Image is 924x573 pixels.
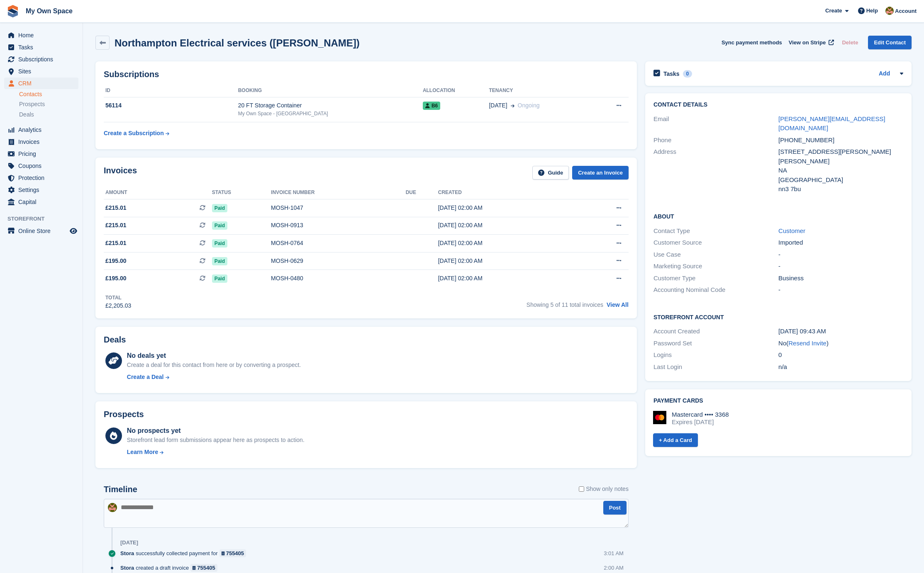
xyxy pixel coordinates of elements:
div: MOSH-0629 [271,257,406,265]
div: [PHONE_NUMBER] [778,136,903,145]
div: - [778,262,903,271]
a: menu [4,41,78,53]
span: £195.00 [105,274,127,283]
span: Analytics [18,124,68,136]
h2: Deals [104,335,126,345]
div: Expires [DATE] [672,418,729,426]
span: Capital [18,196,68,208]
a: + Add a Card [653,433,698,447]
div: [DATE] 09:43 AM [778,327,903,336]
div: Use Case [653,250,778,260]
div: Mastercard •••• 3368 [672,411,729,418]
span: Paid [212,204,227,212]
div: successfully collected payment for [120,549,250,557]
div: - [778,250,903,260]
span: Deals [19,111,34,119]
a: Guide [532,166,569,180]
div: - [778,285,903,295]
div: 20 FT Storage Container [238,101,423,110]
span: Create [825,7,842,15]
a: menu [4,78,78,89]
th: Invoice number [271,186,406,199]
div: Customer Type [653,274,778,283]
h2: Payment cards [653,398,903,404]
div: NA [778,166,903,175]
span: Coupons [18,160,68,172]
div: Last Login [653,362,778,372]
span: Subscriptions [18,53,68,65]
a: Deals [19,110,78,119]
span: Paid [212,221,227,230]
span: B6 [423,102,440,110]
span: CRM [18,78,68,89]
div: 3:01 AM [604,549,624,557]
span: £215.01 [105,221,127,230]
div: No prospects yet [127,426,305,436]
div: Total [105,294,131,301]
h2: Timeline [104,485,137,494]
h2: Prospects [104,410,144,419]
h2: Subscriptions [104,70,629,79]
a: Create a Subscription [104,126,169,141]
span: Protection [18,172,68,184]
th: Created [438,186,575,199]
div: MOSH-0913 [271,221,406,230]
img: Mastercard Logo [653,411,666,424]
img: Keely Collin [108,503,117,512]
div: 755405 [226,549,244,557]
a: Contacts [19,90,78,98]
div: [STREET_ADDRESS][PERSON_NAME][PERSON_NAME] [778,147,903,166]
div: Phone [653,136,778,145]
a: menu [4,184,78,196]
a: [PERSON_NAME][EMAIL_ADDRESS][DOMAIN_NAME] [778,115,885,132]
div: My Own Space - [GEOGRAPHIC_DATA] [238,110,423,117]
div: Create a deal for this contact from here or by converting a prospect. [127,361,301,369]
span: Settings [18,184,68,196]
div: Imported [778,238,903,248]
a: Resend Invite [788,340,826,347]
span: Help [866,7,878,15]
h2: Tasks [663,70,680,78]
div: 0 [683,70,692,78]
div: [DATE] 02:00 AM [438,239,575,248]
a: menu [4,53,78,65]
span: Account [895,7,917,15]
div: [DATE] 02:00 AM [438,257,575,265]
a: My Own Space [22,4,76,18]
a: menu [4,148,78,160]
th: Due [406,186,438,199]
img: Keely Collin [885,7,894,15]
th: Amount [104,186,212,199]
img: stora-icon-8386f47178a22dfd0bd8f6a31ec36ba5ce8667c1dd55bd0f319d3a0aa187defe.svg [7,5,19,17]
div: Address [653,147,778,194]
a: Edit Contact [868,36,912,49]
a: Create a Deal [127,373,301,381]
span: Paid [212,257,227,265]
span: [DATE] [489,101,507,110]
div: [DATE] [120,539,138,546]
h2: Storefront Account [653,313,903,321]
button: Post [603,501,627,515]
span: Prospects [19,100,45,108]
a: menu [4,225,78,237]
div: created a draft invoice [120,564,222,572]
div: Create a Deal [127,373,164,381]
span: Ongoing [518,102,540,109]
div: MOSH-1047 [271,204,406,212]
a: Add [879,69,890,79]
th: ID [104,84,238,97]
div: nn3 7bu [778,185,903,194]
div: [DATE] 02:00 AM [438,204,575,212]
div: [GEOGRAPHIC_DATA] [778,175,903,185]
div: Logins [653,350,778,360]
div: 56114 [104,101,238,110]
span: £215.01 [105,204,127,212]
a: View All [607,301,629,308]
span: Online Store [18,225,68,237]
th: Booking [238,84,423,97]
a: Learn More [127,448,305,456]
span: View on Stripe [789,39,826,47]
span: £215.01 [105,239,127,248]
div: 0 [778,350,903,360]
div: Storefront lead form submissions appear here as prospects to action. [127,436,305,444]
